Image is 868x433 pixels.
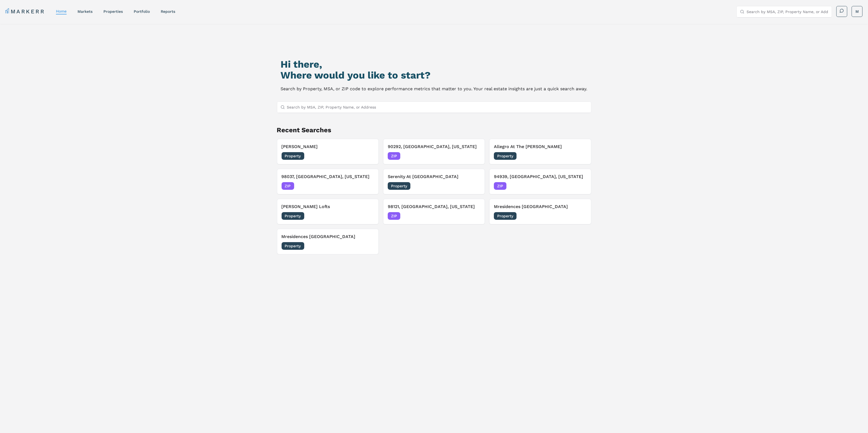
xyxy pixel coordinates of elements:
[489,199,591,224] button: Mresidences [GEOGRAPHIC_DATA]Property[DATE]
[281,85,587,93] p: Search by Property, MSA, or ZIP code to explore performance metrics that matter to you. Your real...
[489,169,591,194] button: 94939, [GEOGRAPHIC_DATA], [US_STATE]ZIP[DATE]
[494,143,586,150] h3: Allegro At The [PERSON_NAME]
[494,182,506,190] span: ZIP
[277,199,379,224] button: [PERSON_NAME] LoftsProperty[DATE]
[277,229,379,254] button: Mresidences [GEOGRAPHIC_DATA]Property[DATE]
[494,212,517,220] span: Property
[574,213,587,219] span: [DATE]
[134,9,150,14] a: Portfolio
[282,182,294,190] span: ZIP
[362,153,374,159] span: [DATE]
[468,213,480,219] span: [DATE]
[282,152,304,160] span: Property
[468,153,480,159] span: [DATE]
[282,212,304,220] span: Property
[362,183,374,189] span: [DATE]
[855,9,859,14] span: M
[277,139,379,164] button: [PERSON_NAME]Property[DATE]
[388,182,410,190] span: Property
[494,173,586,180] h3: 94939, [GEOGRAPHIC_DATA], [US_STATE]
[5,8,45,15] a: MARKERR
[489,139,591,164] button: Allegro At The [PERSON_NAME]Property[DATE]
[468,183,480,189] span: [DATE]
[388,212,400,220] span: ZIP
[574,183,587,189] span: [DATE]
[747,6,828,17] input: Search by MSA, ZIP, Property Name, or Address
[77,9,93,14] a: markets
[388,152,400,160] span: ZIP
[383,169,485,194] button: Serenity At [GEOGRAPHIC_DATA]Property[DATE]
[362,213,374,219] span: [DATE]
[287,102,588,113] input: Search by MSA, ZIP, Property Name, or Address
[103,9,123,14] a: properties
[282,173,374,180] h3: 98037, [GEOGRAPHIC_DATA], [US_STATE]
[282,242,304,250] span: Property
[388,143,480,150] h3: 90292, [GEOGRAPHIC_DATA], [US_STATE]
[574,153,587,159] span: [DATE]
[362,243,374,249] span: [DATE]
[282,143,374,150] h3: [PERSON_NAME]
[383,139,485,164] button: 90292, [GEOGRAPHIC_DATA], [US_STATE]ZIP[DATE]
[281,70,587,81] h2: Where would you like to start?
[852,6,863,17] button: M
[383,199,485,224] button: 98121, [GEOGRAPHIC_DATA], [US_STATE]ZIP[DATE]
[388,173,480,180] h3: Serenity At [GEOGRAPHIC_DATA]
[282,203,374,210] h3: [PERSON_NAME] Lofts
[282,233,374,240] h3: Mresidences [GEOGRAPHIC_DATA]
[56,9,67,13] a: home
[277,126,591,134] h2: Recent Searches
[277,169,379,194] button: 98037, [GEOGRAPHIC_DATA], [US_STATE]ZIP[DATE]
[388,203,480,210] h3: 98121, [GEOGRAPHIC_DATA], [US_STATE]
[161,9,175,14] a: reports
[281,59,587,70] h1: Hi there,
[494,203,586,210] h3: Mresidences [GEOGRAPHIC_DATA]
[494,152,517,160] span: Property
